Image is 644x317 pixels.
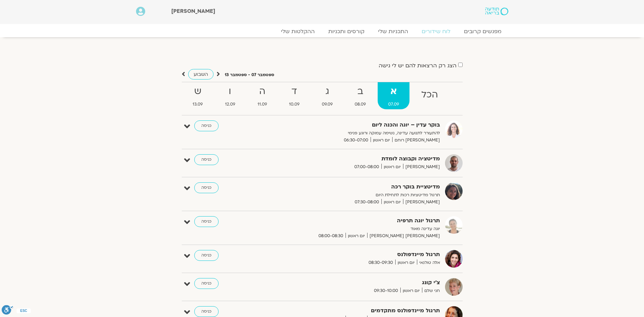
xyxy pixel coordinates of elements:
a: ו12.09 [215,82,246,109]
p: תרגול מדיטציות רכות לתחילת היום [274,191,440,199]
span: 07.09 [378,101,409,108]
span: 07:30-08:00 [352,199,381,206]
span: 12.09 [215,101,246,108]
strong: ו [215,84,246,99]
a: כניסה [194,154,219,165]
a: כניסה [194,120,219,131]
span: 11.09 [247,101,277,108]
span: יום ראשון [381,199,403,206]
strong: ג [311,84,343,99]
span: יום ראשון [395,259,417,266]
span: 08.09 [345,101,377,108]
a: לוח שידורים [415,28,457,35]
span: [PERSON_NAME] [403,163,440,171]
a: ש13.09 [182,82,214,109]
span: יום ראשון [346,232,367,240]
a: קורסים ותכניות [321,28,371,35]
strong: ה [247,84,277,99]
a: כניסה [194,278,219,289]
strong: תרגול מיינדפולנס [274,250,440,259]
strong: ב [345,84,377,99]
a: כניסה [194,216,219,227]
span: 08:30-09:30 [366,259,395,266]
label: הצג רק הרצאות להם יש לי גישה [379,63,457,69]
strong: מדיטציית בוקר רכה [274,182,440,191]
p: ספטמבר 07 - ספטמבר 13 [225,71,274,78]
p: להתעורר לתנועה עדינה, נשימה עמוקה ורוגע פנימי [274,130,440,137]
a: ג09.09 [311,82,343,109]
span: 08:00-08:30 [316,232,346,240]
span: 09:30-10:00 [372,287,400,294]
strong: תרגול מיינדפולנס מתקדמים [274,306,440,315]
span: יום ראשון [381,163,403,171]
strong: א [378,84,409,99]
span: [PERSON_NAME] [PERSON_NAME] [367,232,440,240]
a: הכל [411,82,448,109]
span: 09.09 [311,101,343,108]
span: יום ראשון [400,287,422,294]
a: השבוע [188,69,214,80]
strong: הכל [411,87,448,103]
span: 06:30-07:00 [341,137,371,144]
a: מפגשים קרובים [457,28,508,35]
span: חני שלם [422,287,440,294]
strong: בוקר עדין – יוגה והכנה ליום [274,120,440,130]
strong: ד [279,84,310,99]
a: כניסה [194,250,219,261]
a: ההקלטות שלי [274,28,321,35]
a: ב08.09 [345,82,377,109]
strong: תרגול יוגה תרפיה [274,216,440,225]
span: השבוע [194,71,208,77]
span: 13.09 [182,101,214,108]
strong: ש [182,84,214,99]
strong: צ'י קונג [274,278,440,287]
a: א07.09 [378,82,409,109]
span: 07:00-08:00 [352,163,381,171]
a: כניסה [194,182,219,193]
a: ה11.09 [247,82,277,109]
a: התכניות שלי [371,28,415,35]
span: אלה טולנאי [417,259,440,266]
span: [PERSON_NAME] [403,199,440,206]
a: כניסה [194,306,219,317]
span: יום ראשון [371,137,392,144]
a: ד10.09 [279,82,310,109]
span: [PERSON_NAME] [171,7,215,15]
strong: מדיטציה וקבוצה לומדת [274,154,440,163]
nav: Menu [136,28,508,35]
p: יוגה עדינה מאוד [274,225,440,232]
span: [PERSON_NAME] רוחם [392,137,440,144]
span: 10.09 [279,101,310,108]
